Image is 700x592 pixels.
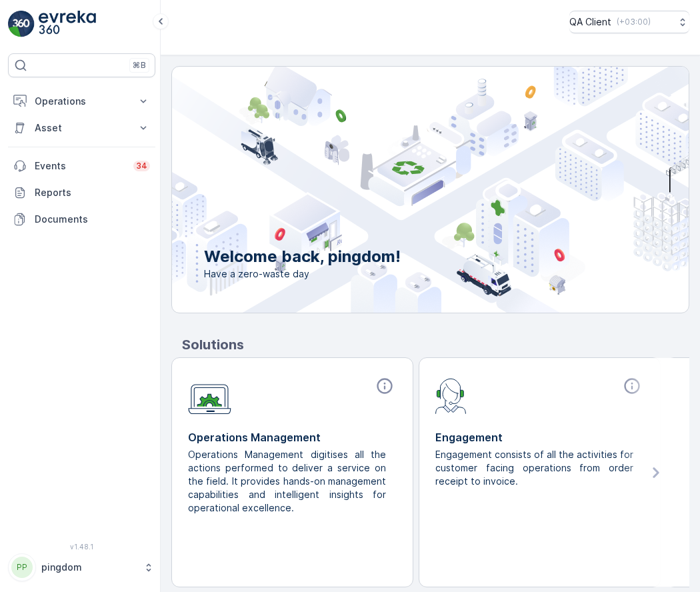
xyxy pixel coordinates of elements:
button: QA Client(+03:00) [569,11,689,33]
p: Reports [35,186,150,199]
p: Events [35,159,125,173]
span: Have a zero-waste day [204,267,401,281]
button: Asset [8,115,155,141]
span: v 1.48.1 [8,543,155,551]
a: Reports [8,179,155,206]
button: PPpingdom [8,553,155,581]
p: Operations Management digitises all the actions performed to deliver a service on the field. It p... [188,448,386,515]
p: Engagement [435,429,644,445]
a: Events34 [8,153,155,179]
p: ( +03:00 ) [617,17,651,27]
p: Asset [35,121,129,135]
p: QA Client [569,15,611,29]
div: PP [11,557,33,578]
p: 34 [136,161,147,171]
img: city illustration [112,67,689,313]
img: module-icon [435,377,467,414]
img: module-icon [188,377,231,415]
p: Solutions [182,335,689,355]
p: Welcome back, pingdom! [204,246,401,267]
p: Engagement consists of all the activities for customer facing operations from order receipt to in... [435,448,633,488]
p: Operations Management [188,429,397,445]
p: Operations [35,95,129,108]
img: logo [8,11,35,37]
p: ⌘B [133,60,146,71]
p: Documents [35,213,150,226]
img: logo_light-DOdMpM7g.png [39,11,96,37]
a: Documents [8,206,155,233]
p: pingdom [41,561,137,574]
button: Operations [8,88,155,115]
